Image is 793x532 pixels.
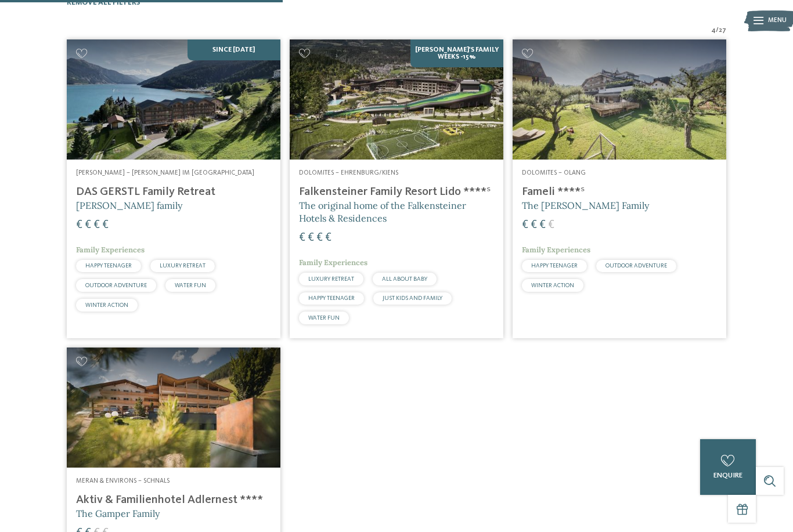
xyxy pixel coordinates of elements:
span: € [299,232,305,244]
span: HAPPY TEENAGER [531,263,578,269]
span: WINTER ACTION [85,302,128,308]
span: € [539,219,546,231]
span: JUST KIDS AND FAMILY [383,295,442,301]
span: Meran & Environs – Schnals [76,477,170,484]
span: enquire [713,472,742,479]
span: 27 [719,26,726,35]
span: / [716,26,719,35]
span: € [308,232,314,244]
span: Family Experiences [522,245,590,255]
span: € [93,219,100,231]
span: The original home of the Falkensteiner Hotels & Residences [299,200,466,224]
span: Family Experiences [76,245,145,255]
span: € [522,219,528,231]
span: € [548,219,554,231]
a: Looking for family hotels? Find the best ones here! [PERSON_NAME]'s Family Weeks -15% Dolomites –... [290,39,503,338]
span: OUTDOOR ADVENTURE [85,283,147,288]
span: HAPPY TEENAGER [308,295,355,301]
span: € [85,219,91,231]
span: Dolomites – Olang [522,169,586,176]
img: Looking for family hotels? Find the best ones here! [290,39,503,160]
span: WATER FUN [308,315,340,321]
span: The Gamper Family [76,508,160,519]
span: The [PERSON_NAME] Family [522,200,649,211]
img: Looking for family hotels? Find the best ones here! [513,39,726,160]
h4: DAS GERSTL Family Retreat [76,185,271,199]
span: Dolomites – Ehrenburg/Kiens [299,169,398,176]
a: Looking for family hotels? Find the best ones here! SINCE [DATE] [PERSON_NAME] – [PERSON_NAME] im... [67,39,280,338]
span: Family Experiences [299,258,367,267]
span: [PERSON_NAME] family [76,200,182,211]
a: enquire [700,439,756,495]
a: Looking for family hotels? Find the best ones here! Dolomites – Olang Fameli ****ˢ The [PERSON_NA... [513,39,726,338]
span: € [316,232,323,244]
h4: Aktiv & Familienhotel Adlernest **** [76,493,271,507]
h4: Falkensteiner Family Resort Lido ****ˢ [299,185,494,199]
span: LUXURY RETREAT [160,263,206,269]
span: LUXURY RETREAT [308,276,354,282]
img: Looking for family hotels? Find the best ones here! [67,39,280,160]
span: WINTER ACTION [531,283,574,288]
span: 4 [711,26,716,35]
span: WATER FUN [175,283,206,288]
span: OUTDOOR ADVENTURE [605,263,667,269]
span: ALL ABOUT BABY [382,276,427,282]
span: [PERSON_NAME] – [PERSON_NAME] im [GEOGRAPHIC_DATA] [76,169,254,176]
img: Aktiv & Familienhotel Adlernest **** [67,348,280,468]
span: € [531,219,537,231]
span: € [76,219,82,231]
span: HAPPY TEENAGER [85,263,132,269]
span: € [102,219,109,231]
span: € [325,232,331,244]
